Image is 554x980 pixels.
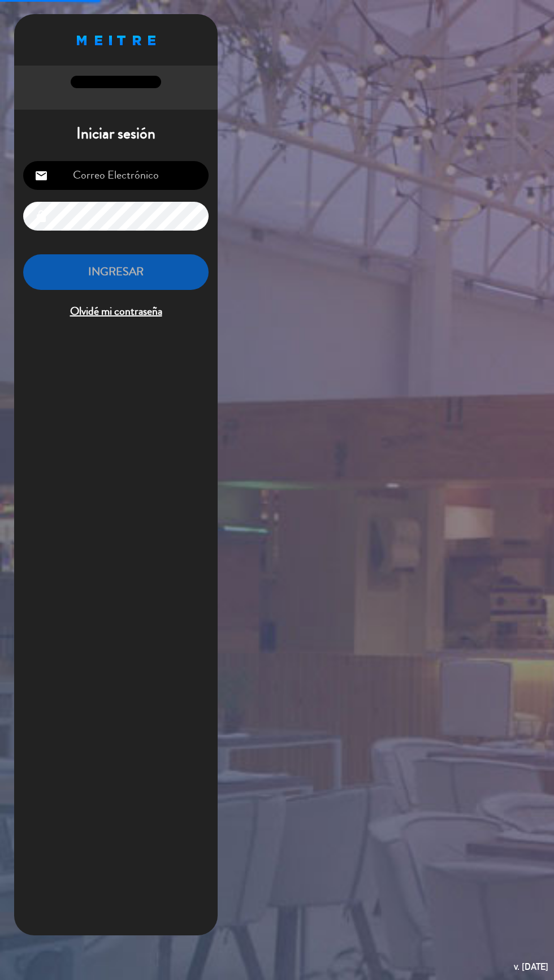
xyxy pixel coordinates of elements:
[23,161,209,190] input: Correo Electrónico
[77,36,155,45] img: MEITRE
[23,302,209,321] span: Olvidé mi contraseña
[34,169,48,183] i: email
[34,210,48,223] i: lock
[23,254,209,290] button: INGRESAR
[14,124,218,144] h1: Iniciar sesión
[514,959,548,974] div: v. [DATE]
